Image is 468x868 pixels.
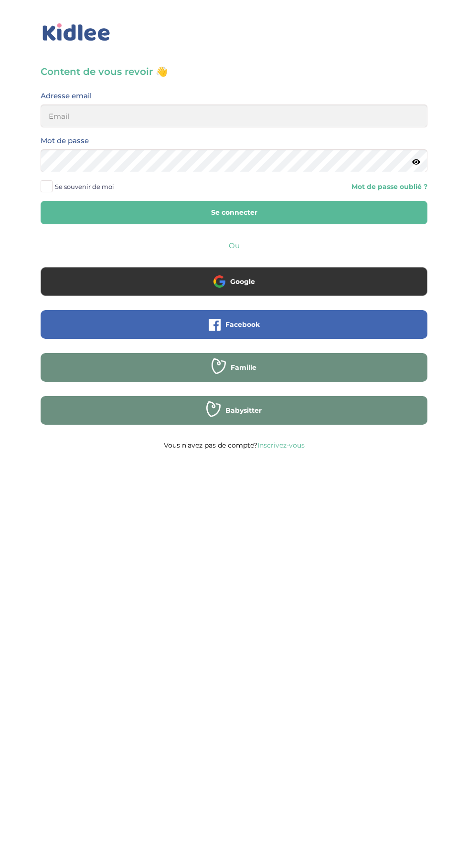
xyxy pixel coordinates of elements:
span: Facebook [225,320,260,329]
img: facebook.png [209,319,221,331]
span: Se souvenir de moi [55,180,114,193]
button: Famille [41,353,427,382]
span: Babysitter [225,406,262,415]
span: Ou [229,241,240,250]
img: logo_kidlee_bleu [41,21,112,43]
a: Famille [41,369,427,378]
p: Vous n’avez pas de compte? [41,439,427,451]
a: Facebook [41,326,427,335]
label: Adresse email [41,90,92,102]
button: Facebook [41,310,427,339]
button: Babysitter [41,396,427,425]
a: Inscrivez-vous [257,441,305,450]
label: Mot de passe [41,135,89,147]
h3: Content de vous revoir 👋 [41,65,427,78]
input: Email [41,105,427,127]
a: Google [41,283,427,293]
img: google.png [213,275,225,287]
span: Google [230,277,255,286]
button: Google [41,267,427,296]
a: Babysitter [41,412,427,421]
button: Se connecter [41,201,427,224]
span: Famille [231,363,256,372]
a: Mot de passe oublié ? [351,182,427,191]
